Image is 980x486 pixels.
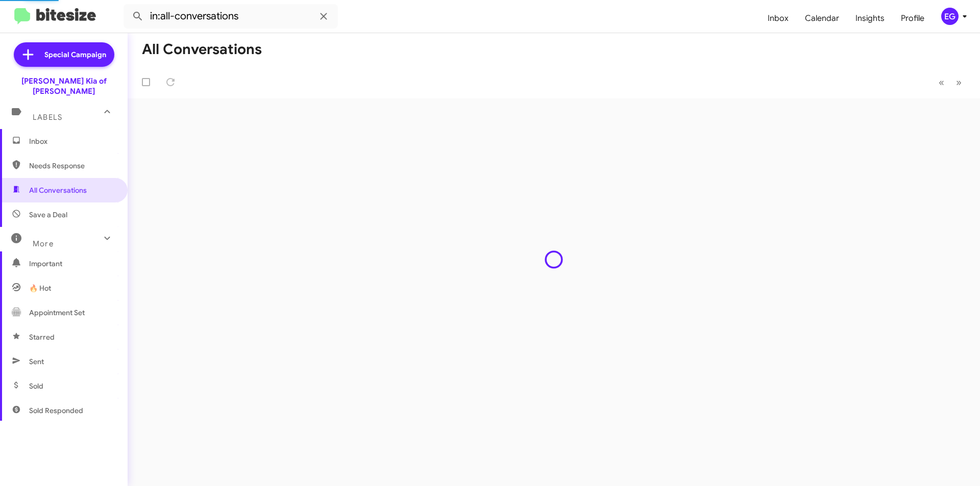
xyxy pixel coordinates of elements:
[29,332,55,342] span: Starred
[941,8,959,25] div: EG
[29,185,87,195] span: All Conversations
[142,41,262,58] h1: All Conversations
[124,4,338,29] input: Search
[950,72,968,93] button: Next
[933,8,969,25] button: EG
[847,4,893,33] a: Insights
[29,405,83,416] span: Sold Responded
[29,136,116,146] span: Inbox
[29,356,44,367] span: Sent
[33,239,54,248] span: More
[14,42,114,67] a: Special Campaign
[956,76,962,89] span: »
[29,161,116,171] span: Needs Response
[33,113,62,122] span: Labels
[29,381,43,391] span: Sold
[939,76,944,89] span: «
[29,308,85,318] span: Appointment Set
[933,72,968,93] nav: Page navigation example
[29,259,116,269] span: Important
[29,283,51,293] span: 🔥 Hot
[759,4,797,33] a: Inbox
[893,4,933,33] a: Profile
[29,210,67,220] span: Save a Deal
[44,49,106,60] span: Special Campaign
[933,72,950,93] button: Previous
[797,4,847,33] a: Calendar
